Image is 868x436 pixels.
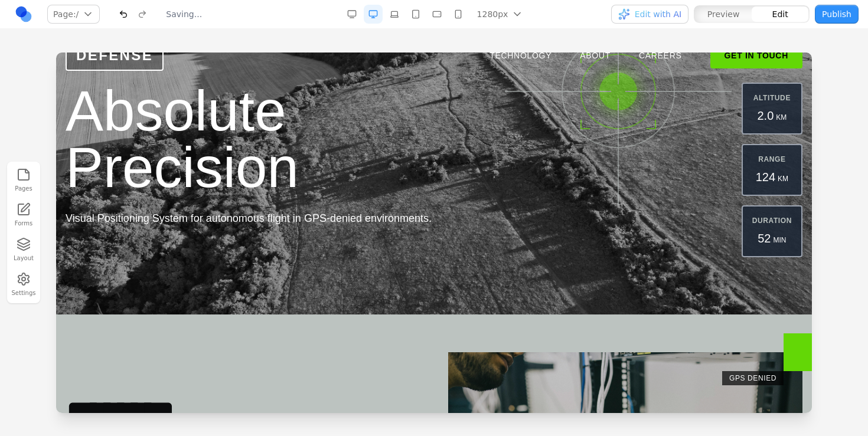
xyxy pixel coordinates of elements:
[696,41,736,50] div: ALTITUDE
[717,183,730,192] span: MIN
[696,102,736,112] div: RANGE
[406,5,425,24] button: Tablet
[9,30,463,143] h1: Absolute Precision
[696,116,736,133] div: 124
[9,160,376,172] span: Visual Positioning System for autonomous flight in GPS-denied environments.
[166,8,202,20] div: Saving...
[449,5,468,24] button: Mobile
[815,5,859,24] button: Publish
[11,270,37,300] button: Settings
[720,61,730,69] span: KM
[696,178,736,194] div: 52
[11,200,37,230] a: Forms
[56,53,812,413] iframe: Preview
[385,5,404,24] button: Laptop
[11,235,37,265] button: Layout
[772,8,788,20] span: Edit
[635,8,681,20] span: Edit with AI
[696,163,736,173] div: DURATION
[428,5,446,24] button: Mobile Landscape
[47,5,100,24] button: Page:/
[470,5,531,24] button: 1280px
[11,165,37,195] button: Pages
[364,5,383,24] button: Desktop
[722,122,732,130] span: KM
[611,5,688,24] button: Edit with AI
[342,5,361,24] button: Desktop Wide
[707,8,740,20] span: Preview
[696,55,736,71] div: 2.0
